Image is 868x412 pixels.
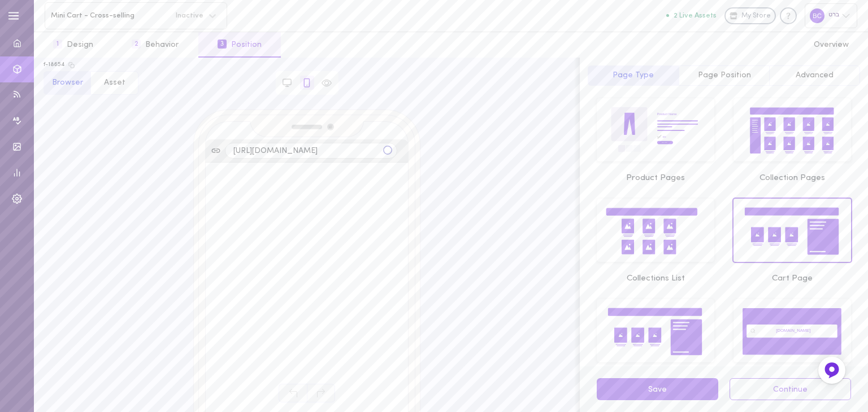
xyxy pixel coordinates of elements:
button: 2 Live Assets [666,12,717,19]
div: ברט [805,3,857,28]
button: Save [597,378,718,400]
div: Product Pages [596,170,715,186]
tspan: Buy Now [662,142,667,143]
div: Collection Pages [732,170,852,186]
span: My Store [741,11,771,21]
tspan: $49 [657,136,661,138]
img: Feedback Button [823,362,840,379]
button: Continue [730,378,851,400]
span: Undo [279,384,307,402]
button: Overview [795,32,868,58]
button: 1Design [34,32,112,58]
span: Inactive [168,12,203,19]
span: Page Position [698,71,751,80]
button: Advanced [769,65,860,86]
tspan: [DOMAIN_NAME] [776,328,810,333]
span: Page Type [613,71,654,80]
span: Advanced [796,71,834,80]
tspan: $39 [663,136,666,138]
button: 2Behavior [112,32,198,58]
input: Type a URL [225,143,397,159]
button: Browser [44,71,91,95]
span: 2 [132,40,141,49]
a: My Store [724,7,776,24]
div: Cart Page [732,271,852,286]
span: 3 [218,40,227,49]
button: Page Type [588,65,679,86]
button: Page Position [679,65,770,86]
a: 2 Live Assets [666,12,724,20]
span: Redo [307,384,335,402]
button: 3Position [198,32,281,58]
div: Knowledge center [780,7,797,24]
tspan: Product Name [657,112,677,116]
span: Mini Cart - Cross-selling [51,11,168,20]
span: 1 [53,40,62,49]
button: Asset [90,71,138,95]
div: Collections List [596,271,715,286]
div: f-18654 [44,61,64,69]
